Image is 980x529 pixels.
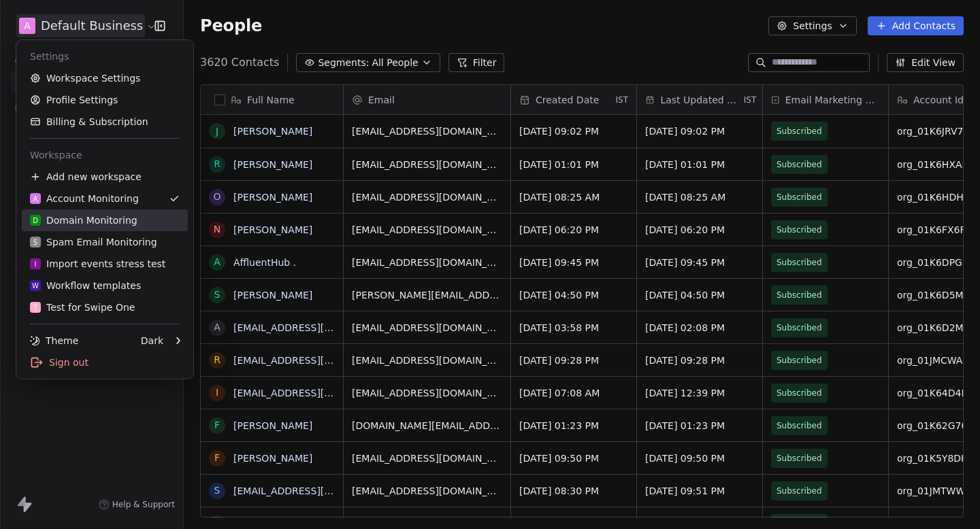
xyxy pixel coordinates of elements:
[30,235,157,249] div: Spam Email Monitoring
[33,194,38,204] span: A
[32,281,39,291] span: W
[33,216,38,226] span: D
[30,192,139,205] div: Account Monitoring
[33,237,37,248] span: S
[30,301,135,314] div: Test for Swipe One
[22,111,188,133] a: Billing & Subscription
[22,166,188,188] div: Add new workspace
[22,67,188,89] a: Workspace Settings
[141,334,163,347] div: Dark
[22,144,188,166] div: Workspace
[22,352,188,373] div: Sign out
[33,303,37,313] span: T
[30,257,165,271] div: Import events stress test
[30,334,78,347] div: Theme
[30,279,141,292] div: Workflow templates
[22,89,188,111] a: Profile Settings
[30,214,137,227] div: Domain Monitoring
[35,259,37,269] span: I
[22,46,188,67] div: Settings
